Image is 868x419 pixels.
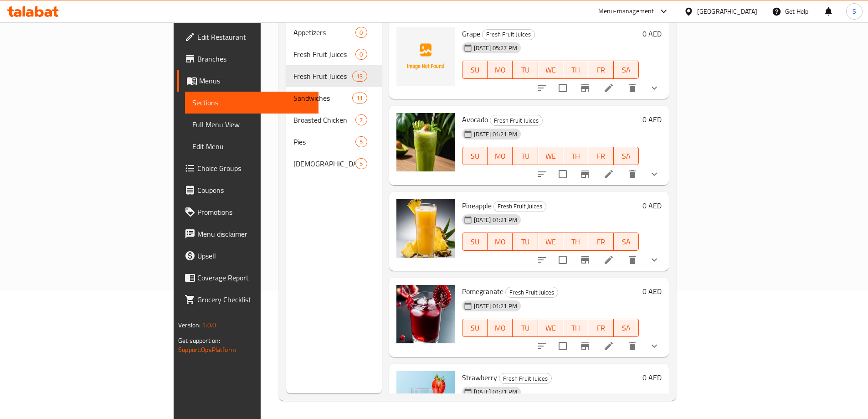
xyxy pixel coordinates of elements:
[617,235,635,248] span: SA
[466,63,484,77] span: SU
[649,83,660,93] svg: Show Choices
[621,77,643,99] button: delete
[178,344,236,356] a: Support.OpsPlatform
[643,77,665,99] button: show more
[563,233,588,251] button: TH
[396,113,455,171] img: Avocado
[355,114,367,125] div: items
[462,147,488,165] button: SU
[177,48,318,70] a: Branches
[286,153,382,175] div: [DEMOGRAPHIC_DATA]5
[352,71,367,82] div: items
[567,150,585,163] span: TH
[197,250,311,261] span: Upsell
[462,319,488,337] button: SU
[531,77,553,99] button: sort-choices
[588,147,613,165] button: FR
[286,65,382,87] div: Fresh Fruit Juices13
[588,61,613,79] button: FR
[491,321,509,335] span: MO
[197,31,311,42] span: Edit Restaurant
[617,321,635,335] span: SA
[574,77,596,99] button: Branch-specific-item
[177,157,318,179] a: Choice Groups
[553,78,572,98] span: Select to update
[488,147,513,165] button: MO
[499,373,551,384] span: Fresh Fruit Juices
[516,150,534,163] span: TU
[493,201,546,212] div: Fresh Fruit Juices
[538,233,563,251] button: WE
[293,114,356,125] div: Broasted Chicken
[516,321,534,335] span: TU
[598,6,654,17] div: Menu-management
[356,138,366,146] span: 5
[621,163,643,185] button: delete
[574,249,596,271] button: Branch-specific-item
[293,93,353,103] span: Sandwiches
[563,147,588,165] button: TH
[513,61,538,79] button: TU
[588,319,613,337] button: FR
[642,27,662,40] h6: 0 AED
[462,233,488,251] button: SU
[293,158,356,169] div: Lebanese
[286,18,382,178] nav: Menu sections
[470,44,521,52] span: [DATE] 05:27 PM
[355,27,367,38] div: items
[192,141,311,152] span: Edit Menu
[567,63,585,77] span: TH
[185,114,318,135] a: Full Menu View
[353,72,366,81] span: 13
[553,250,572,269] span: Select to update
[178,335,220,347] span: Get support on:
[531,335,553,357] button: sort-choices
[538,61,563,79] button: WE
[643,249,665,271] button: show more
[197,272,311,283] span: Coverage Report
[470,302,521,310] span: [DATE] 01:21 PM
[177,179,318,201] a: Coupons
[491,63,509,77] span: MO
[574,163,596,185] button: Branch-specific-item
[614,147,639,165] button: SA
[853,6,856,16] span: S
[643,335,665,357] button: show more
[356,116,366,124] span: 7
[293,71,353,82] div: Fresh Fruit Juices
[642,199,662,212] h6: 0 AED
[462,371,497,384] span: Strawberry
[642,113,662,126] h6: 0 AED
[293,27,356,38] div: Appetizers
[466,321,484,335] span: SU
[505,287,558,298] div: Fresh Fruit Juices
[617,63,635,77] span: SA
[621,249,643,271] button: delete
[531,249,553,271] button: sort-choices
[642,371,662,384] h6: 0 AED
[603,254,614,265] a: Edit menu item
[697,6,757,16] div: [GEOGRAPHIC_DATA]
[293,136,356,147] span: Pies
[592,150,610,163] span: FR
[649,169,660,180] svg: Show Choices
[538,147,563,165] button: WE
[488,61,513,79] button: MO
[592,63,610,77] span: FR
[614,319,639,337] button: SA
[356,28,366,37] span: 0
[542,321,560,335] span: WE
[483,29,534,40] span: Fresh Fruit Juices
[603,83,614,93] a: Edit menu item
[462,61,488,79] button: SU
[553,336,572,356] span: Select to update
[542,235,560,248] span: WE
[488,233,513,251] button: MO
[470,388,521,396] span: [DATE] 01:21 PM
[396,199,455,258] img: Pineapple
[490,115,542,126] span: Fresh Fruit Juices
[531,163,553,185] button: sort-choices
[286,131,382,153] div: Pies5
[197,228,311,239] span: Menu disclaimer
